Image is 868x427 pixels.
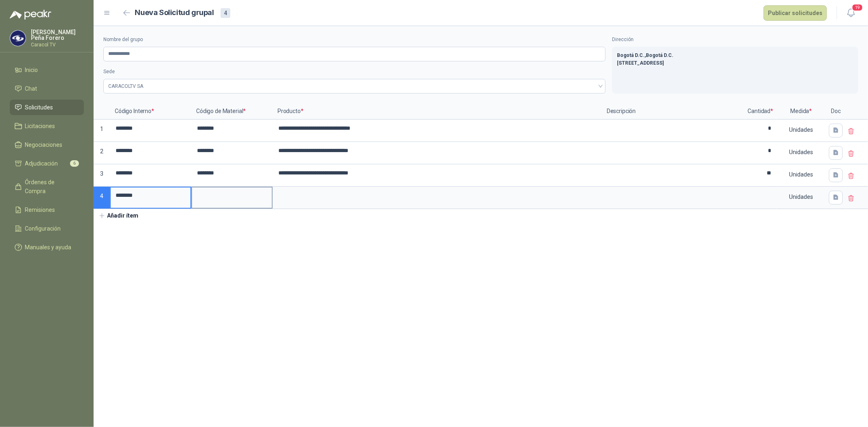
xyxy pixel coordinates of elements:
[94,209,144,223] button: Añadir ítem
[778,165,825,184] div: Unidades
[94,187,110,209] p: 4
[103,36,606,44] label: Nombre del grupo
[826,103,846,120] p: Doc
[10,221,84,236] a: Configuración
[852,4,863,11] span: 19
[10,10,51,20] img: Logo peakr
[25,205,55,214] span: Remisiones
[25,224,61,233] span: Configuración
[10,100,84,115] a: Solicitudes
[31,29,84,41] p: [PERSON_NAME] Peña Forero
[744,103,777,120] p: Cantidad
[763,5,827,21] button: Publicar solicitudes
[10,240,84,255] a: Manuales y ayuda
[10,81,84,96] a: Chat
[25,84,37,93] span: Chat
[25,243,72,252] span: Manuales y ayuda
[108,80,601,92] span: CARACOLTV SA
[617,59,853,67] p: [STREET_ADDRESS]
[778,187,825,206] div: Unidades
[273,103,602,120] p: Producto
[25,65,38,74] span: Inicio
[94,120,110,142] p: 1
[94,142,110,164] p: 2
[103,68,606,76] label: Sede
[10,30,26,46] img: Company Logo
[110,103,191,120] p: Código Interno
[191,103,273,120] p: Código de Material
[70,160,79,167] span: 6
[25,178,76,196] span: Órdenes de Compra
[602,103,744,120] p: Descripción
[221,8,230,18] div: 4
[844,6,858,20] button: 19
[94,164,110,187] p: 3
[777,103,826,120] p: Medida
[778,120,825,139] div: Unidades
[25,159,58,168] span: Adjudicación
[25,122,55,131] span: Licitaciones
[31,42,84,47] p: Caracol TV
[778,143,825,161] div: Unidades
[617,52,853,59] p: Bogotá D.C. , Bogotá D.C.
[10,156,84,171] a: Adjudicación6
[10,62,84,78] a: Inicio
[25,140,63,149] span: Negociaciones
[10,202,84,218] a: Remisiones
[10,137,84,152] a: Negociaciones
[612,36,858,44] label: Dirección
[10,174,84,199] a: Órdenes de Compra
[25,103,53,112] span: Solicitudes
[135,7,214,19] h2: Nueva Solicitud grupal
[10,118,84,134] a: Licitaciones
